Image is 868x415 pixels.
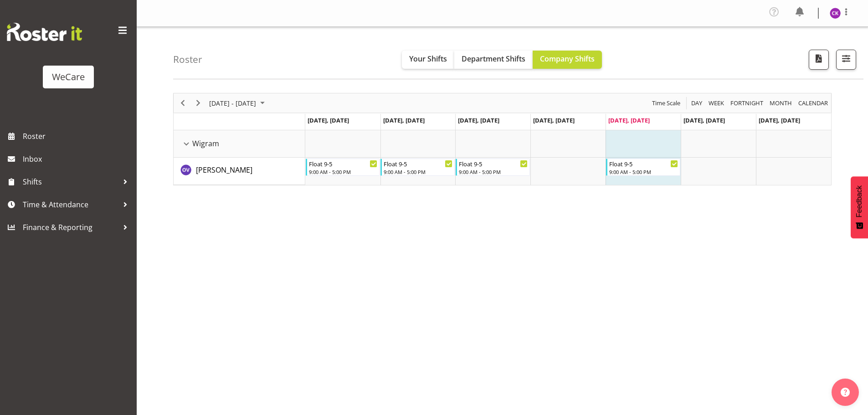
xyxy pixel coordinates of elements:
[7,23,82,41] img: Rosterit website logo
[533,116,575,124] span: [DATE], [DATE]
[651,97,682,109] button: Time Scale
[190,93,206,113] div: Next
[23,129,132,143] span: Roster
[768,97,794,109] button: Timeline Month
[173,54,202,65] h4: Roster
[23,220,118,234] span: Finance & Reporting
[305,130,831,185] table: Timeline Week of August 29, 2025
[23,152,132,166] span: Inbox
[836,50,856,70] button: Filter Shifts
[683,116,725,124] span: [DATE], [DATE]
[809,50,829,70] button: Download a PDF of the roster according to the set date range.
[462,54,525,64] span: Department Shifts
[174,158,305,185] td: Olive Vermazen resource
[409,54,447,64] span: Your Shifts
[459,168,528,175] div: 9:00 AM - 5:00 PM
[797,97,829,109] span: calendar
[851,176,868,238] button: Feedback - Show survey
[454,51,533,69] button: Department Shifts
[383,116,425,124] span: [DATE], [DATE]
[384,159,452,168] div: Float 9-5
[540,54,595,64] span: Company Shifts
[651,97,681,109] span: Time Scale
[729,97,764,109] span: Fortnight
[759,116,800,124] span: [DATE], [DATE]
[177,97,189,109] button: Previous
[830,8,841,19] img: chloe-kim10479.jpg
[769,97,793,109] span: Month
[309,159,378,168] div: Float 9-5
[402,51,454,69] button: Your Shifts
[175,93,190,113] div: Previous
[458,116,499,124] span: [DATE], [DATE]
[729,97,765,109] button: Fortnight
[208,97,269,109] button: August 25 - 31, 2025
[384,168,452,175] div: 9:00 AM - 5:00 PM
[855,185,863,217] span: Feedback
[173,93,832,185] div: Timeline Week of August 29, 2025
[23,175,118,189] span: Shifts
[459,159,528,168] div: Float 9-5
[608,116,650,124] span: [DATE], [DATE]
[606,159,680,176] div: Olive Vermazen"s event - Float 9-5 Begin From Friday, August 29, 2025 at 9:00:00 AM GMT+12:00 End...
[306,159,380,176] div: Olive Vermazen"s event - Float 9-5 Begin From Monday, August 25, 2025 at 9:00:00 AM GMT+12:00 End...
[208,97,257,109] span: [DATE] - [DATE]
[456,159,530,176] div: Olive Vermazen"s event - Float 9-5 Begin From Wednesday, August 27, 2025 at 9:00:00 AM GMT+12:00 ...
[196,164,252,175] a: [PERSON_NAME]
[690,97,703,109] span: Day
[52,70,85,84] div: WeCare
[192,97,205,109] button: Next
[533,51,602,69] button: Company Shifts
[707,97,726,109] button: Timeline Week
[192,138,219,149] span: Wigram
[309,168,378,175] div: 9:00 AM - 5:00 PM
[609,168,678,175] div: 9:00 AM - 5:00 PM
[174,130,305,158] td: Wigram resource
[23,198,118,211] span: Time & Attendance
[690,97,704,109] button: Timeline Day
[609,159,678,168] div: Float 9-5
[797,97,830,109] button: Month
[708,97,725,109] span: Week
[380,159,455,176] div: Olive Vermazen"s event - Float 9-5 Begin From Tuesday, August 26, 2025 at 9:00:00 AM GMT+12:00 En...
[841,388,850,397] img: help-xxl-2.png
[308,116,349,124] span: [DATE], [DATE]
[196,165,252,175] span: [PERSON_NAME]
